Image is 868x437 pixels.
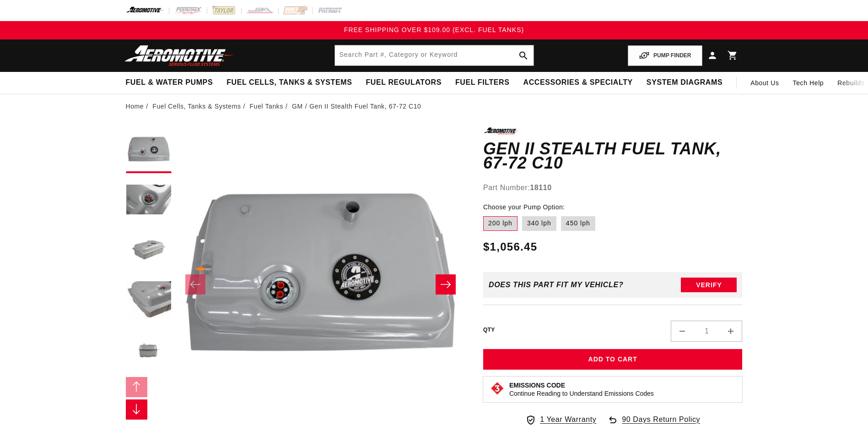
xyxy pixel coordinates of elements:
span: 1 Year Warranty [540,414,596,426]
a: Home [126,101,144,111]
button: Add to Cart [483,349,743,370]
a: 90 Days Return Policy [607,414,700,435]
button: Emissions CodeContinue Reading to Understand Emissions Codes [509,381,654,398]
button: Slide right [126,399,148,420]
label: 340 lph [522,216,556,231]
a: 1 Year Warranty [525,414,596,426]
button: Slide left [126,377,148,397]
label: 200 lph [483,216,518,231]
strong: Emissions Code [509,382,565,389]
legend: Choose your Pump Option: [483,202,566,212]
img: Emissions code [490,381,505,396]
button: Load image 2 in gallery view [126,178,172,224]
summary: Fuel Cells, Tanks & Systems [220,72,359,93]
button: Verify [681,278,737,292]
img: Aeromotive [122,45,237,66]
span: FREE SHIPPING OVER $109.00 (EXCL. FUEL TANKS) [344,26,524,33]
div: Does This part fit My vehicle? [489,281,624,289]
li: Gen II Stealth Fuel Tank, 67-72 C10 [309,101,421,111]
button: Load image 5 in gallery view [126,329,172,375]
a: Fuel Tanks [250,101,283,111]
button: search button [513,45,534,66]
span: Accessories & Specialty [523,78,633,87]
nav: breadcrumbs [126,101,743,111]
a: GM [292,101,303,111]
span: Rebuilds [837,78,864,88]
label: QTY [483,326,495,334]
summary: Accessories & Specialty [517,72,640,93]
span: Tech Help [793,78,824,88]
span: $1,056.45 [483,239,537,255]
summary: Fuel Filters [448,72,517,93]
button: Load image 4 in gallery view [126,279,172,324]
span: Fuel Cells, Tanks & Systems [226,78,352,87]
button: Load image 1 in gallery view [126,127,172,173]
span: Fuel Filters [455,78,510,87]
div: Part Number: [483,182,743,194]
span: Fuel Regulators [366,78,441,87]
summary: Fuel & Water Pumps [119,72,220,93]
summary: Tech Help [786,72,831,94]
input: Search by Part Number, Category or Keyword [335,45,534,66]
button: Load image 3 in gallery view [126,228,172,274]
label: 450 lph [561,216,595,231]
span: System Diagrams [647,78,722,87]
strong: 18110 [530,184,552,191]
button: Slide left [185,274,205,295]
p: Continue Reading to Understand Emissions Codes [509,389,654,398]
a: About Us [744,72,786,94]
h1: Gen II Stealth Fuel Tank, 67-72 C10 [483,142,743,170]
button: Slide right [436,274,456,295]
span: About Us [750,79,779,87]
li: Fuel Cells, Tanks & Systems [152,101,248,111]
button: PUMP FINDER [628,45,702,66]
summary: Fuel Regulators [359,72,448,93]
span: Fuel & Water Pumps [126,78,213,87]
span: 90 Days Return Policy [622,414,700,435]
summary: System Diagrams [640,72,729,93]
